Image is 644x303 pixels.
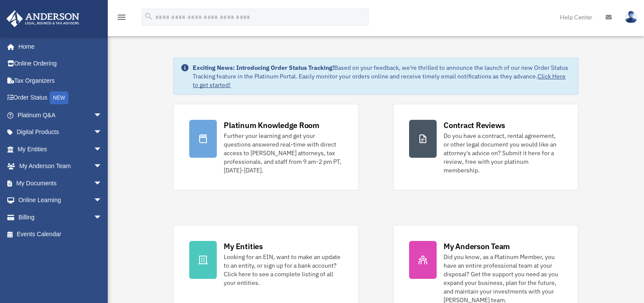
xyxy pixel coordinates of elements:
[94,124,111,141] span: arrow_drop_down
[193,64,334,72] strong: Exciting News: Introducing Order Status Tracking!
[6,226,115,243] a: Events Calendar
[393,104,578,191] a: Contract Reviews Do you have a contract, rental agreement, or other legal document you would like...
[444,131,563,175] div: Do you have a contract, rental agreement, or other legal document you would like an attorney's ad...
[94,106,111,124] span: arrow_drop_down
[6,124,115,141] a: Digital Productsarrow_drop_down
[4,10,82,27] img: Anderson Advisors Platinum Portal
[193,63,571,89] div: Based on your feedback, we're thrilled to announce the launch of our new Order Status Tracking fe...
[224,253,343,287] div: Looking for an EIN, want to make an update to an entity, or sign up for a bank account? Click her...
[224,241,263,252] div: My Entities
[116,15,127,22] a: menu
[94,158,111,175] span: arrow_drop_down
[144,12,153,21] i: search
[50,91,69,104] div: NEW
[224,120,319,131] div: Platinum Knowledge Room
[94,192,111,209] span: arrow_drop_down
[6,38,111,55] a: Home
[625,11,638,23] img: User Pic
[6,55,115,72] a: Online Ordering
[193,72,566,89] a: Click Here to get started!
[173,104,359,191] a: Platinum Knowledge Room Further your learning and get your questions answered real-time with dire...
[94,141,111,158] span: arrow_drop_down
[94,209,111,226] span: arrow_drop_down
[6,72,115,89] a: Tax Organizers
[6,106,115,124] a: Platinum Q&Aarrow_drop_down
[444,120,505,131] div: Contract Reviews
[444,241,510,252] div: My Anderson Team
[6,175,115,192] a: My Documentsarrow_drop_down
[6,158,115,175] a: My Anderson Teamarrow_drop_down
[116,12,127,22] i: menu
[6,141,115,158] a: My Entitiesarrow_drop_down
[6,192,115,209] a: Online Learningarrow_drop_down
[224,131,343,175] div: Further your learning and get your questions answered real-time with direct access to [PERSON_NAM...
[94,175,111,192] span: arrow_drop_down
[6,209,115,226] a: Billingarrow_drop_down
[6,89,115,107] a: Order StatusNEW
